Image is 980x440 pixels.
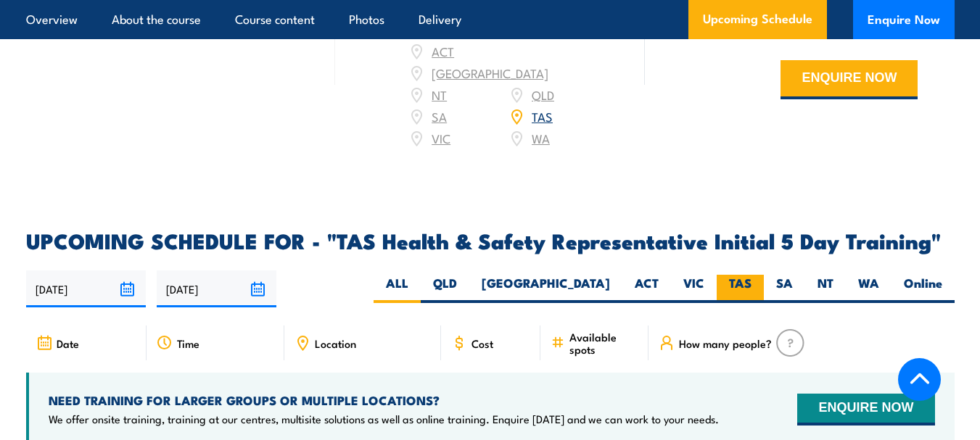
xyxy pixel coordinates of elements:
span: Available spots [569,331,638,355]
a: TAS [532,107,553,125]
label: TAS [717,275,764,303]
h4: NEED TRAINING FOR LARGER GROUPS OR MULTIPLE LOCATIONS? [49,392,719,408]
span: Location [315,337,356,349]
input: To date [157,270,276,307]
label: ALL [374,275,421,303]
p: We offer onsite training, training at our centres, multisite solutions as well as online training... [49,412,719,426]
label: [GEOGRAPHIC_DATA] [469,275,622,303]
span: Time [177,337,199,349]
span: Cost [472,337,493,349]
label: WA [846,275,892,303]
h2: UPCOMING SCHEDULE FOR - "TAS Health & Safety Representative Initial 5 Day Training" [26,231,955,249]
button: ENQUIRE NOW [797,394,934,426]
span: Date [57,337,79,349]
label: QLD [421,275,469,303]
span: How many people? [679,337,772,349]
label: NT [805,275,846,303]
button: ENQUIRE NOW [781,60,918,99]
input: From date [26,270,146,307]
label: SA [764,275,805,303]
label: Online [892,275,955,303]
label: ACT [622,275,671,303]
label: VIC [671,275,717,303]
